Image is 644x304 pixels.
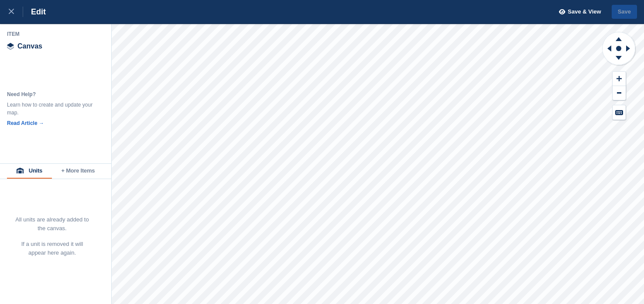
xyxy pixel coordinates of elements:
[613,105,626,120] button: Keyboard Shortcuts
[7,101,94,117] div: Learn how to create and update your map.
[7,43,14,50] img: canvas-icn.9d1aba5b.svg
[7,31,105,38] div: Item
[7,120,44,126] a: Read Article →
[15,240,89,257] p: If a unit is removed it will appear here again.
[613,86,626,100] button: Zoom Out
[52,164,104,179] button: + More Items
[15,215,89,233] p: All units are already added to the canvas.
[613,72,626,86] button: Zoom In
[7,164,52,179] button: Units
[17,43,42,50] span: Canvas
[23,7,46,17] div: Edit
[7,90,94,98] div: Need Help?
[612,5,637,19] button: Save
[568,7,601,16] span: Save & View
[554,5,601,19] button: Save & View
